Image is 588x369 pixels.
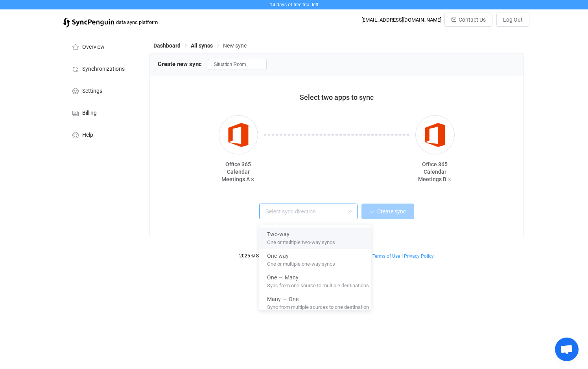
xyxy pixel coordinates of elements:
span: Overview [82,44,105,50]
a: Overview [63,35,142,57]
span: Dashboard [153,42,181,49]
span: Select two apps to sync [300,93,374,101]
span: Create sync [377,208,406,215]
a: Billing [63,101,142,123]
a: Settings [63,79,142,101]
span: Two-way [267,228,289,237]
span: One-way [267,250,289,259]
span: Synchronizations [82,66,125,72]
button: Log Out [496,13,529,27]
a: Help [63,123,142,145]
a: Privacy Policy [404,253,434,259]
span: One or multiple one-way syncs [267,258,335,267]
span: All syncs [191,42,213,49]
img: microsoft365.png [224,120,253,150]
a: Terms of Use [372,253,400,259]
span: Log Out [503,17,523,23]
span: Sync from one source to multiple destinations [267,280,369,288]
span: Billing [82,110,97,116]
a: Synchronizations [63,57,142,79]
span: One or multiple two-way syncs [267,237,335,245]
span: data sync platform [116,19,158,25]
button: Create sync [361,204,414,219]
span: Office 365 Calendar Meetings A [221,161,251,182]
div: [EMAIL_ADDRESS][DOMAIN_NAME] [361,17,441,23]
span: New sync [223,42,247,49]
span: Sync from multiple sources to one destination [267,301,369,310]
span: Office 365 Calendar Meetings B [418,161,448,182]
img: microsoft365.png [420,120,450,150]
button: Contact Us [444,13,492,27]
span: 2025 © SyncPenguin [239,253,284,259]
a: Open chat [555,338,579,361]
span: Terms of Use [372,253,400,259]
span: | [402,253,403,259]
div: Breadcrumb [153,43,247,48]
input: Sync name [208,59,267,70]
span: One → Many [267,272,299,281]
span: Contact Us [459,17,486,23]
span: | [114,17,116,28]
input: Select sync direction [259,204,358,219]
span: Create new sync [158,61,202,68]
span: Many → One [267,293,299,302]
span: Settings [82,88,102,94]
a: |data sync platform [63,17,158,28]
span: 14 days of free trial left [270,2,319,7]
img: syncpenguin.svg [63,18,114,28]
span: Help [82,132,93,138]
